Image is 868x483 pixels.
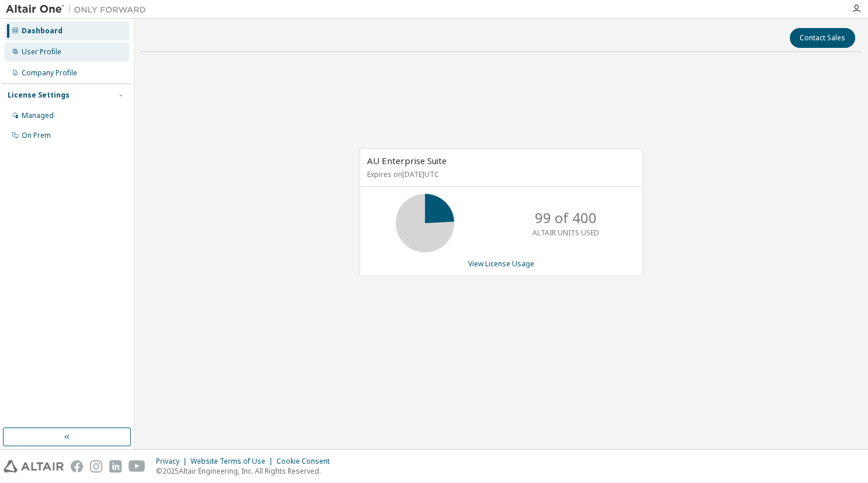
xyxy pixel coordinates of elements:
[4,460,64,472] img: altair_logo.svg
[71,460,83,472] img: facebook.svg
[6,4,152,15] img: Altair One
[22,68,77,78] div: Company Profile
[535,208,597,228] p: 99 of 400
[367,155,447,166] span: AU Enterprise Suite
[90,460,102,472] img: instagram.svg
[367,169,632,179] p: Expires on [DATE] UTC
[22,111,54,120] div: Managed
[22,26,63,36] div: Dashboard
[156,457,191,466] div: Privacy
[276,457,337,466] div: Cookie Consent
[8,91,70,100] div: License Settings
[191,457,276,466] div: Website Terms of Use
[468,259,534,269] a: View License Usage
[109,460,122,472] img: linkedin.svg
[790,28,855,48] button: Contact Sales
[129,460,146,472] img: youtube.svg
[22,47,61,57] div: User Profile
[156,466,337,476] p: © 2025 Altair Engineering, Inc. All Rights Reserved.
[532,228,599,238] p: ALTAIR UNITS USED
[22,131,51,140] div: On Prem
